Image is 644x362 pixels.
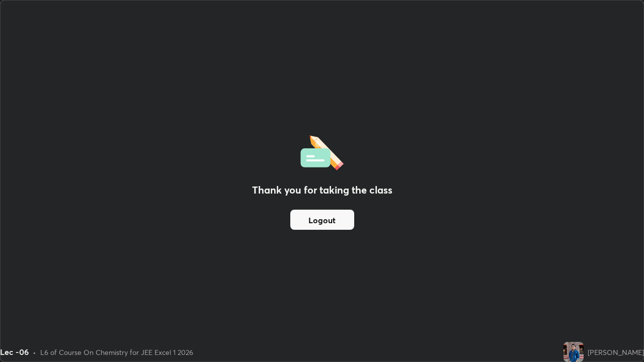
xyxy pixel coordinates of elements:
h2: Thank you for taking the class [252,183,392,198]
img: afbd5aa0a622416b8b8991d38887bb34.jpg [563,342,584,362]
div: L6 of Course On Chemistry for JEE Excel 1 2026 [40,347,193,357]
img: offlineFeedback.1438e8b3.svg [300,132,344,170]
div: [PERSON_NAME] [588,347,644,357]
button: Logout [290,210,354,230]
div: • [33,347,36,357]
